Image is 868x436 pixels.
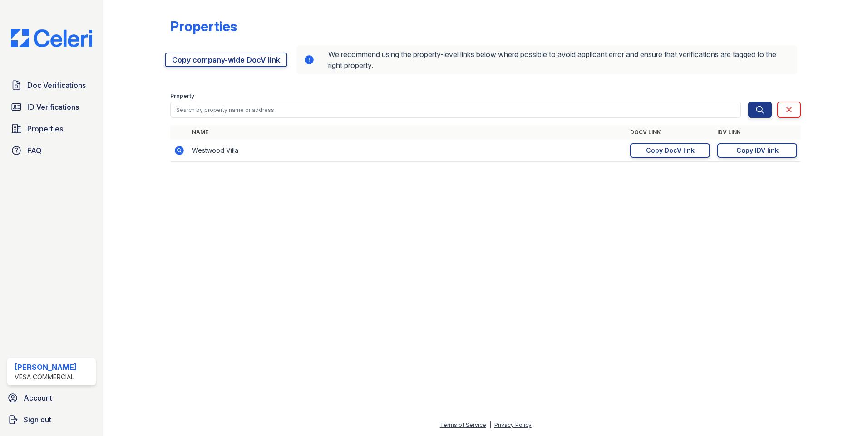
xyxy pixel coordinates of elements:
a: Copy IDV link [717,143,797,158]
a: Properties [7,120,96,138]
div: We recommend using the property-level links below where possible to avoid applicant error and ens... [296,45,797,74]
a: Privacy Policy [494,421,532,428]
a: Sign out [4,411,99,429]
span: Account [24,392,52,403]
div: Properties [170,18,237,34]
th: DocV Link [626,125,714,140]
a: FAQ [7,141,96,160]
div: | [489,421,491,428]
div: [PERSON_NAME] [15,362,77,373]
td: Westwood Villa [188,140,626,162]
a: ID Verifications [7,98,96,116]
a: Copy company-wide DocV link [165,53,287,67]
span: Sign out [24,414,51,425]
a: Copy DocV link [630,143,710,158]
a: Doc Verifications [7,76,96,94]
div: Vesa Commercial [15,373,77,382]
input: Search by property name or address [170,102,741,118]
span: FAQ [27,145,42,156]
div: Copy IDV link [736,146,779,155]
span: ID Verifications [27,102,79,112]
th: Name [188,125,626,140]
a: Account [4,389,99,407]
div: Copy DocV link [646,146,695,155]
span: Doc Verifications [27,80,86,91]
th: IDV Link [714,125,801,140]
label: Property [170,92,194,100]
span: Properties [27,123,63,134]
img: CE_Logo_Blue-a8612792a0a2168367f1c8372b55b34899dd931a85d93a1a3d3e32e68fde9ad4.png [4,29,99,47]
a: Terms of Service [440,421,486,428]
